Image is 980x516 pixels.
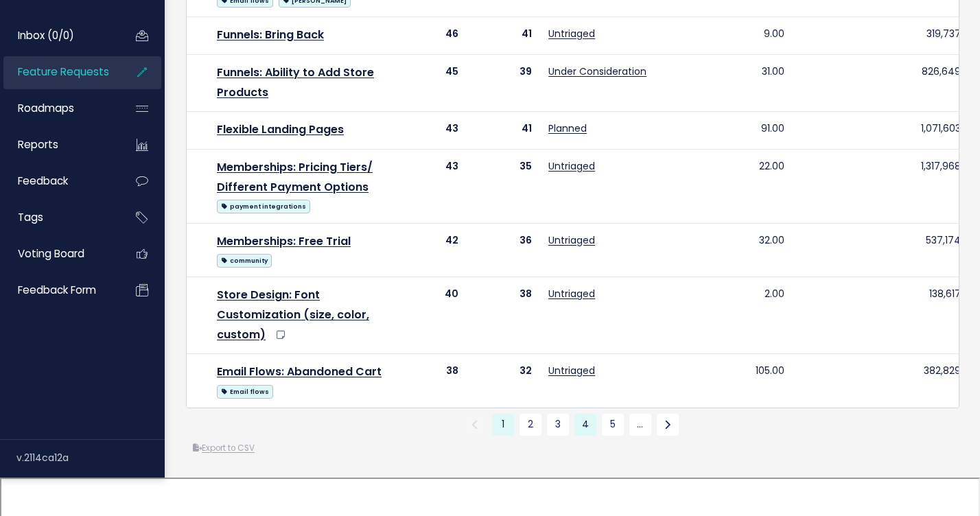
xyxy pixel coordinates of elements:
td: 43 [393,149,467,223]
a: Reports [3,129,114,161]
a: Feedback [3,165,114,197]
a: Tags [3,202,114,233]
td: 38 [393,353,467,407]
a: Funnels: Bring Back [217,27,324,43]
td: 2.00 [670,277,793,353]
td: 41 [467,111,540,149]
td: 32 [467,353,540,407]
a: Email flows [217,382,273,399]
a: Untriaged [548,287,595,301]
span: Feedback [18,174,68,188]
td: 35 [467,149,540,223]
a: Email Flows: Abandoned Cart [217,364,382,379]
span: Feedback form [18,283,96,297]
a: Untriaged [548,233,595,247]
td: 40 [393,277,467,353]
a: Export to CSV [193,443,255,454]
a: … [629,414,651,436]
td: 45 [393,54,467,111]
a: Memberships: Pricing Tiers/ Different Payment Options [217,159,373,195]
td: 31.00 [670,54,793,111]
td: 42 [393,223,467,277]
td: 32.00 [670,223,793,277]
span: Reports [18,137,58,152]
span: community [217,254,272,268]
span: Email flows [217,385,273,399]
a: Feedback form [3,274,114,306]
a: community [217,251,272,268]
a: 5 [602,414,624,436]
a: Memberships: Free Trial [217,233,351,249]
span: Tags [18,210,43,224]
td: 9.00 [670,16,793,54]
span: Voting Board [18,246,84,261]
td: 105.00 [670,353,793,407]
a: 2 [520,414,541,436]
a: 4 [574,414,596,436]
a: Under Consideration [548,64,646,78]
td: 36 [467,223,540,277]
td: 91.00 [670,111,793,149]
a: Flexible Landing Pages [217,121,344,137]
a: Inbox (0/0) [3,20,114,51]
span: Roadmaps [18,101,74,115]
span: Feature Requests [18,64,109,79]
a: Untriaged [548,159,595,173]
a: Roadmaps [3,93,114,124]
td: 41 [467,16,540,54]
a: Untriaged [548,364,595,377]
a: Store Design: Font Customization (size, color, custom) [217,287,369,342]
span: 1 [492,414,514,436]
td: 39 [467,54,540,111]
td: 43 [393,111,467,149]
td: 46 [393,16,467,54]
a: Funnels: Ability to Add Store Products [217,64,374,100]
td: 38 [467,277,540,353]
div: v.2114ca12a [16,440,165,476]
a: payment integrations [217,197,310,214]
a: Feature Requests [3,56,114,88]
a: Untriaged [548,27,595,40]
a: Planned [548,121,587,135]
td: 22.00 [670,149,793,223]
a: 3 [547,414,569,436]
a: Voting Board [3,238,114,270]
span: payment integrations [217,200,310,213]
span: Inbox (0/0) [18,28,74,43]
